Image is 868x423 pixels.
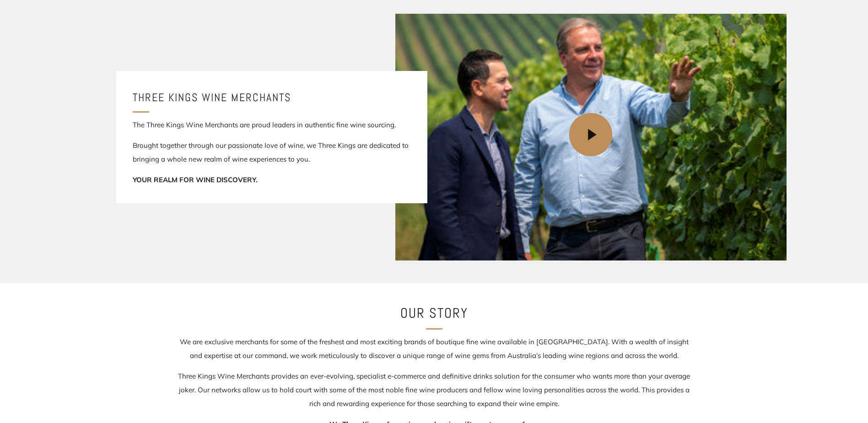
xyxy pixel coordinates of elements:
img: Australian Wines Shop Online [395,14,787,260]
strong: YOUR REALM FOR WINE DISCOVERY. [133,175,258,184]
p: We are exclusive merchants for some of the freshest and most exciting brands of boutique fine win... [173,335,695,363]
h3: Three Kings Wine Merchants [133,87,411,107]
p: Brought together through our passionate love of wine, we Three Kings are dedicated to bringing a ... [133,139,411,166]
h2: Our Story [283,302,585,324]
p: The Three Kings Wine Merchants are proud leaders in authentic fine wine sourcing. [133,118,411,132]
p: Three Kings Wine Merchants provides an ever-evolving, specialist e-commerce and definitive drinks... [173,369,695,411]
